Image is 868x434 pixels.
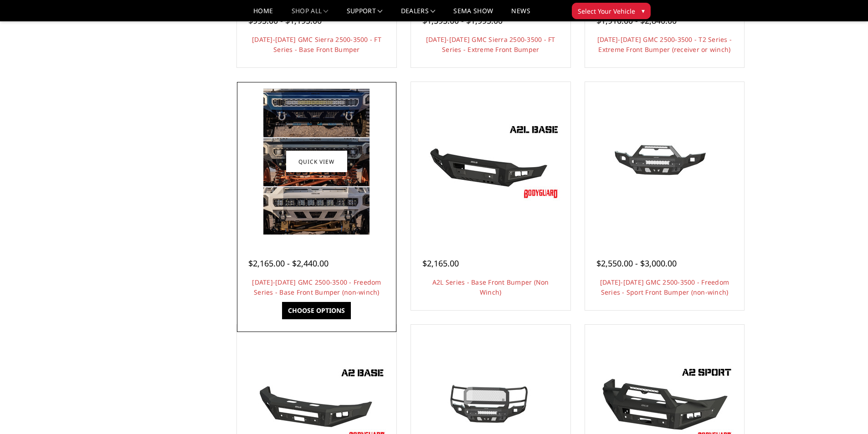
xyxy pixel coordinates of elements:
a: 2020-2023 GMC 2500-3500 - Freedom Series - Base Front Bumper (non-winch) 2020-2023 GMC 2500-3500 ... [239,84,394,239]
a: Quick view [286,151,347,172]
span: $1,910.00 - $2,840.00 [596,15,677,26]
a: [DATE]-[DATE] GMC 2500-3500 - Freedom Series - Base Front Bumper (non-winch) [252,278,381,296]
button: Select Your Vehicle [572,3,651,19]
a: SEMA Show [453,8,493,21]
a: Choose Options [282,302,351,319]
a: [DATE]-[DATE] GMC Sierra 2500-3500 - FT Series - Base Front Bumper [252,35,381,54]
a: Support [347,8,383,21]
a: Dealers [401,8,436,21]
a: shop all [292,8,329,21]
img: 2020-2023 GMC 2500-3500 - Freedom Series - Sport Front Bumper (non-winch) [591,129,737,194]
span: $2,165.00 - $2,440.00 [248,258,329,269]
a: A2L Series - Base Front Bumper (Non Winch) A2L Series - Base Front Bumper (Non Winch) [413,84,568,239]
a: [DATE]-[DATE] GMC 2500-3500 - Freedom Series - Sport Front Bumper (non-winch) [600,278,729,296]
span: $1,595.00 - $1,995.00 [422,15,503,26]
a: [DATE]-[DATE] GMC 2500-3500 - T2 Series - Extreme Front Bumper (receiver or winch) [597,35,732,54]
span: ▾ [642,6,645,15]
a: A2L Series - Base Front Bumper (Non Winch) [432,278,549,296]
a: Home [253,8,273,21]
a: News [511,8,530,21]
a: [DATE]-[DATE] GMC Sierra 2500-3500 - FT Series - Extreme Front Bumper [426,35,555,54]
span: $2,165.00 [422,258,459,269]
span: $2,550.00 - $3,000.00 [596,258,677,269]
img: 2020-2023 GMC 2500-3500 - Freedom Series - Base Front Bumper (non-winch) [263,89,370,235]
span: $995.00 - $1,195.00 [248,15,322,26]
a: 2020-2023 GMC 2500-3500 - Freedom Series - Sport Front Bumper (non-winch) 2020-2023 GMC 2500-3500... [587,84,742,239]
span: Select Your Vehicle [578,6,635,16]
